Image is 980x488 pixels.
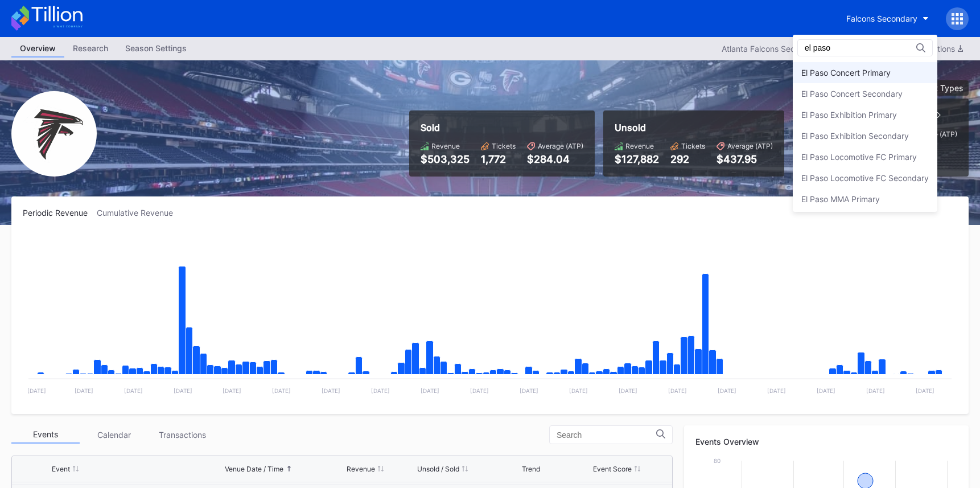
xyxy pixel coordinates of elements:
div: El Paso Concert Primary [801,68,891,77]
div: El Paso MMA Primary [801,194,880,204]
div: El Paso Exhibition Primary [801,110,897,120]
div: El Paso Concert Secondary [801,89,903,99]
div: El Paso Locomotive FC Secondary [801,173,929,183]
input: Search [805,43,904,52]
div: El Paso Exhibition Secondary [801,131,909,141]
div: El Paso Locomotive FC Primary [801,152,917,162]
